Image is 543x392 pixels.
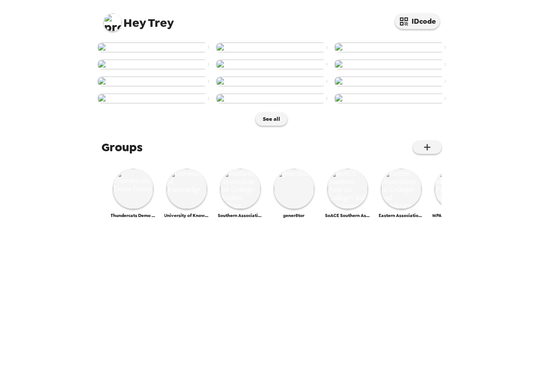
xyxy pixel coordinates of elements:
span: University of Knowledge [164,213,209,218]
img: user-264790 [334,43,446,52]
img: user-263472 [216,60,327,69]
span: MPACE Mountain Pacific Assn of Cols & Employs [433,213,477,218]
span: Thundercats Demo Group [111,213,156,218]
img: user-264953 [216,43,327,52]
img: MPACE Mountain Pacific Assn of Cols & Employs [435,169,475,209]
span: Eastern Association of Colleges and Employers [379,213,424,218]
img: user-261554 [216,94,327,103]
span: Southern Association for College Student Affairs [218,213,263,218]
img: Thundercats Demo Group [113,169,153,209]
img: SoACE Southern Assn for Colleges and Employers [328,169,368,209]
span: gener8tor [283,213,305,218]
img: user-265090 [97,43,209,52]
img: Southern Association for College Student Affairs [220,169,261,209]
img: user-261397 [334,94,446,103]
button: See all [256,112,287,126]
img: user-263470 [97,77,209,86]
img: University of Knowledge [167,169,207,209]
img: user-261633 [334,77,446,86]
span: Trey [104,9,174,29]
span: Groups [102,139,143,155]
img: user-263047 [216,77,327,86]
img: user-263471 [334,60,446,69]
img: user-261632 [97,94,209,103]
img: Eastern Association of Colleges and Employers [381,169,421,209]
img: profile pic [104,13,122,31]
button: IDcode [395,13,440,29]
span: SoACE Southern Assn for Colleges and Employers [325,213,370,218]
img: gener8tor [274,169,314,209]
img: user-263473 [97,60,209,69]
span: Hey [124,15,146,31]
